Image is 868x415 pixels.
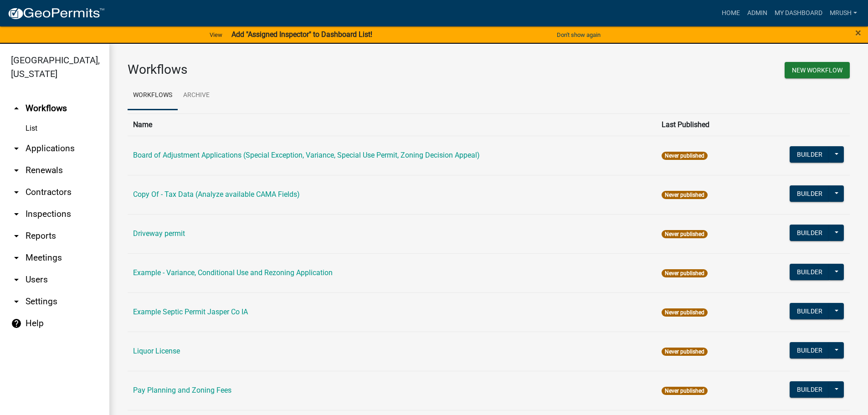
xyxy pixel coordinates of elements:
[128,62,482,77] h3: Workflows
[128,81,178,110] a: Workflows
[855,27,861,38] button: Close
[11,274,22,285] i: arrow_drop_down
[11,318,22,329] i: help
[662,269,708,277] span: Never published
[790,225,830,241] button: Builder
[206,27,226,42] a: View
[662,230,708,238] span: Never published
[826,5,861,22] a: MRush
[231,30,372,39] strong: Add "Assigned Inspector" to Dashboard List!
[133,307,248,316] a: Example Septic Permit Jasper Co IA
[11,103,22,114] i: arrow_drop_up
[662,308,708,317] span: Never published
[790,146,830,163] button: Builder
[790,342,830,359] button: Builder
[662,348,708,356] span: Never published
[662,191,708,199] span: Never published
[790,264,830,280] button: Builder
[11,209,22,220] i: arrow_drop_down
[785,62,850,78] button: New Workflow
[662,152,708,160] span: Never published
[133,347,180,355] a: Liquor License
[133,386,231,395] a: Pay Planning and Zoning Fees
[133,229,185,238] a: Driveway permit
[553,27,604,42] button: Don't show again
[790,303,830,319] button: Builder
[11,252,22,263] i: arrow_drop_down
[178,81,215,110] a: Archive
[718,5,744,22] a: Home
[11,165,22,176] i: arrow_drop_down
[771,5,826,22] a: My Dashboard
[11,143,22,154] i: arrow_drop_down
[790,185,830,202] button: Builder
[744,5,771,22] a: Admin
[133,190,300,199] a: Copy Of - Tax Data (Analyze available CAMA Fields)
[11,296,22,307] i: arrow_drop_down
[128,113,656,136] th: Name
[662,387,708,395] span: Never published
[790,381,830,398] button: Builder
[656,113,752,136] th: Last Published
[133,151,480,159] a: Board of Adjustment Applications (Special Exception, Variance, Special Use Permit, Zoning Decisio...
[855,26,861,39] span: ×
[11,187,22,198] i: arrow_drop_down
[11,231,22,241] i: arrow_drop_down
[133,268,333,277] a: Example - Variance, Conditional Use and Rezoning Application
